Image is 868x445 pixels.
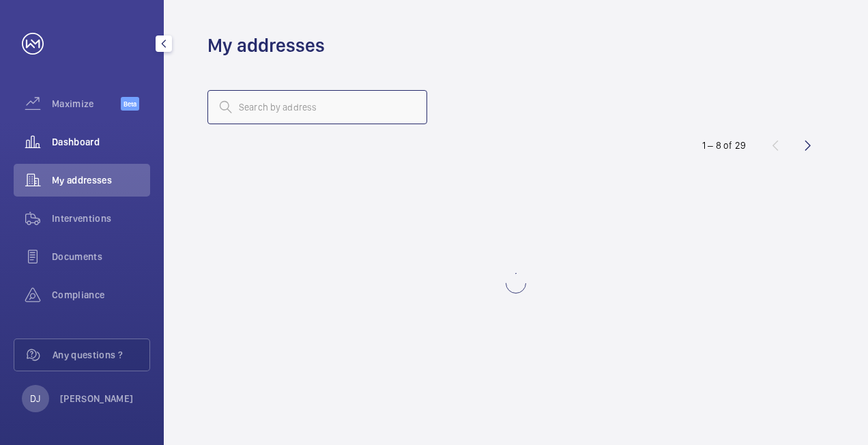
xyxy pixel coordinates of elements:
[52,250,150,263] span: Documents
[52,173,150,187] span: My addresses
[52,135,150,149] span: Dashboard
[52,97,121,111] span: Maximize
[52,288,150,302] span: Compliance
[30,392,40,405] p: DJ
[207,33,325,58] h1: My addresses
[121,97,139,111] span: Beta
[702,139,746,152] div: 1 – 8 of 29
[207,90,427,124] input: Search by address
[53,348,149,362] span: Any questions ?
[60,392,134,405] p: [PERSON_NAME]
[52,212,150,225] span: Interventions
